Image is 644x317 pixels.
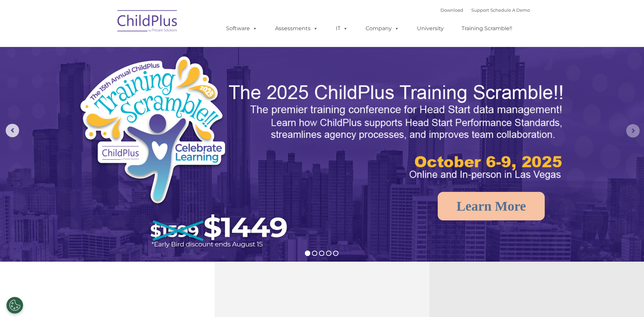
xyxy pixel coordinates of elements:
[93,44,114,49] span: Last name
[534,245,644,317] iframe: Chat Widget
[219,22,264,35] a: Software
[455,22,519,35] a: Training Scramble!!
[440,7,530,13] font: |
[114,5,181,39] img: ChildPlus by Procare Solutions
[438,192,545,220] a: Learn More
[471,7,489,13] a: Support
[268,22,325,35] a: Assessments
[329,22,355,35] a: IT
[410,22,450,35] a: University
[490,7,530,13] a: Schedule A Demo
[440,7,463,13] a: Download
[359,22,406,35] a: Company
[93,72,122,77] span: Phone number
[6,297,23,314] button: Cookies Settings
